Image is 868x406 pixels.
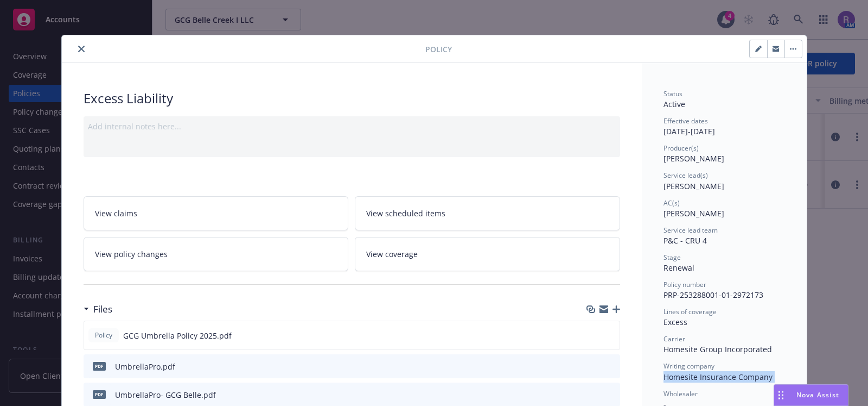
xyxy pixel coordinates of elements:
span: Lines of coverage [663,307,717,316]
span: Writing company [663,361,714,371]
span: Homesite Insurance Company [663,372,773,382]
span: GCG Umbrella Policy 2025.pdf [123,330,232,341]
a: View claims [84,196,349,230]
span: Homesite Group Incorporated [663,344,772,354]
div: UmbrellaPro- GCG Belle.pdf [115,389,216,401]
span: Policy [93,330,114,340]
div: UmbrellaPro.pdf [115,361,175,372]
button: preview file [605,330,615,341]
span: Nova Assist [796,390,839,399]
span: Excess [663,317,687,327]
span: [PERSON_NAME] [663,181,724,191]
button: download file [589,361,597,372]
span: Active [663,99,685,109]
span: Service lead(s) [663,171,708,180]
a: View scheduled items [355,196,620,230]
span: Policy number [663,280,706,289]
span: Carrier [663,334,685,343]
span: View coverage [366,248,418,260]
span: View policy changes [95,248,168,260]
span: pdf [93,390,106,398]
span: P&C - CRU 4 [663,235,707,246]
span: [PERSON_NAME] [663,153,724,164]
div: Excess Liability [84,89,620,108]
span: View scheduled items [366,208,445,219]
button: preview file [606,361,616,372]
button: close [75,42,88,55]
span: Wholesaler [663,389,698,398]
span: AC(s) [663,198,680,208]
span: Producer(s) [663,143,699,153]
h3: Files [93,302,112,316]
button: download file [589,389,597,401]
span: Effective dates [663,116,708,126]
span: Renewal [663,263,694,273]
a: View coverage [355,237,620,271]
button: download file [588,330,597,341]
span: Status [663,89,682,98]
button: preview file [606,389,616,401]
div: Files [84,302,112,316]
a: View policy changes [84,237,349,271]
div: Drag to move [774,385,788,405]
span: pdf [93,362,106,370]
span: View claims [95,208,137,219]
div: [DATE] - [DATE] [663,116,785,137]
span: [PERSON_NAME] [663,208,724,218]
span: Service lead team [663,226,718,235]
span: Policy [425,43,452,55]
button: Nova Assist [774,384,848,406]
div: Add internal notes here... [88,121,616,132]
span: Stage [663,253,681,262]
span: PRP-253288001-01-2972173 [663,290,763,300]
